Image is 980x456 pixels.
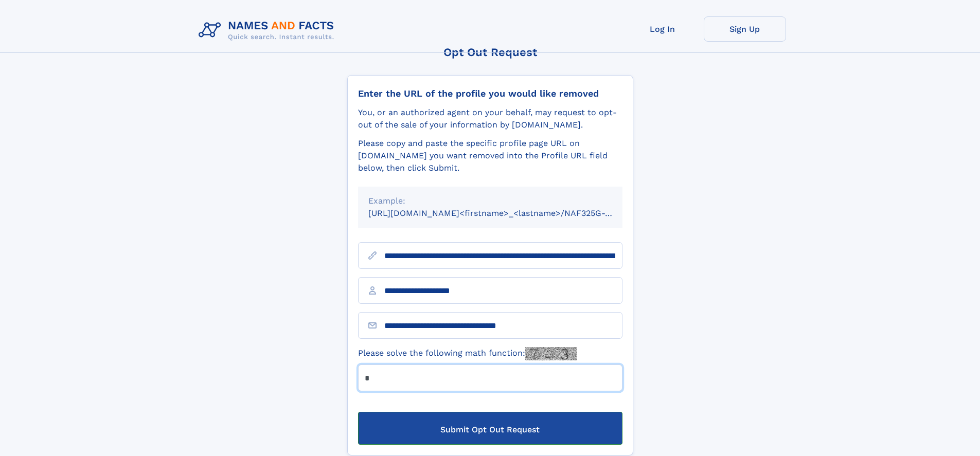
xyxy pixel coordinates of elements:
a: Sign Up [704,16,786,42]
div: You, or an authorized agent on your behalf, may request to opt-out of the sale of your informatio... [358,106,622,131]
button: Submit Opt Out Request [358,412,622,445]
div: Please copy and paste the specific profile page URL on [DOMAIN_NAME] you want removed into the Pr... [358,137,622,174]
img: Logo Names and Facts [194,16,343,44]
div: Example: [368,195,612,207]
a: Log In [621,16,704,42]
div: Enter the URL of the profile you would like removed [358,88,622,99]
label: Please solve the following math function: [358,347,577,360]
small: [URL][DOMAIN_NAME]<firstname>_<lastname>/NAF325G-xxxxxxxx [368,208,642,218]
